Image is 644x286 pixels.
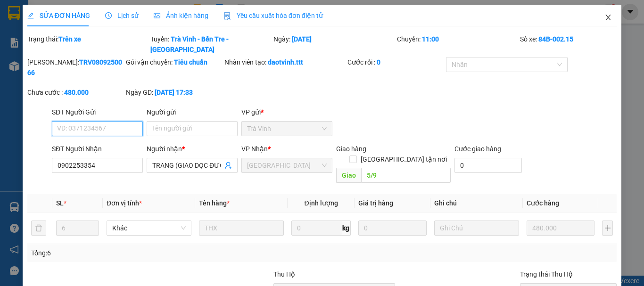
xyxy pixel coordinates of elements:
div: [PERSON_NAME]: [27,57,124,78]
div: Ngày GD: [126,87,223,98]
div: Người nhận [147,144,238,154]
b: Trên xe [58,35,81,43]
b: 480.000 [64,89,89,96]
input: 0 [527,221,594,236]
div: VP gửi [241,107,332,117]
span: Giá trị hàng [358,199,393,207]
div: Trạng thái: [26,34,149,55]
span: Đơn vị tính [107,199,142,207]
span: SỬA ĐƠN HÀNG [27,12,90,19]
b: [DATE] 17:33 [155,89,193,96]
span: Ảnh kiện hàng [154,12,208,19]
button: delete [31,221,46,236]
input: 0 [358,221,426,236]
span: Lịch sử [105,12,139,19]
b: Tiêu chuẩn [174,58,207,66]
span: picture [154,12,160,19]
span: Giao [336,168,361,183]
span: Sài Gòn [247,158,327,172]
b: 0 [377,58,380,66]
div: Chuyến: [396,34,519,55]
span: Trà Vinh [247,122,327,136]
div: Ngày: [272,34,396,55]
div: Chưa cước : [27,87,124,98]
b: 11:00 [422,35,439,43]
input: Cước giao hàng [454,158,522,173]
b: 84B-002.15 [538,35,573,43]
span: edit [27,12,34,19]
span: VP Nhận [241,145,268,153]
span: clock-circle [105,12,112,19]
span: Tên hàng [199,199,230,207]
button: plus [602,221,613,236]
span: [GEOGRAPHIC_DATA] tận nơi [357,154,451,164]
div: Số xe: [519,34,618,55]
div: Cước rồi : [347,57,444,67]
div: Trạng thái Thu Hộ [520,269,617,279]
span: Cước hàng [527,199,559,207]
span: Khác [112,221,186,235]
input: Ghi Chú [434,221,519,236]
span: Giao hàng [336,145,366,153]
span: close [604,14,612,21]
div: SĐT Người Gửi [52,107,143,117]
span: Yêu cầu xuất hóa đơn điện tử [223,12,323,19]
button: Close [595,5,621,31]
input: VD: Bàn, Ghế [199,221,284,236]
label: Cước giao hàng [454,145,501,153]
span: Định lượng [304,199,338,207]
div: Nhân viên tạo: [224,57,346,67]
span: user-add [224,162,232,169]
span: Thu Hộ [273,270,295,278]
b: daotvinh.ttt [268,58,303,66]
div: Gói vận chuyển: [126,57,223,67]
b: Trà Vinh - Bến Tre - [GEOGRAPHIC_DATA] [150,35,229,53]
div: Người gửi [147,107,238,117]
span: SL [56,199,64,207]
div: Tuyến: [149,34,272,55]
b: [DATE] [292,35,312,43]
div: SĐT Người Nhận [52,144,143,154]
span: kg [341,221,351,236]
th: Ghi chú [430,194,523,212]
div: Tổng: 6 [31,248,249,258]
input: Dọc đường [361,168,451,183]
img: icon [223,12,231,20]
